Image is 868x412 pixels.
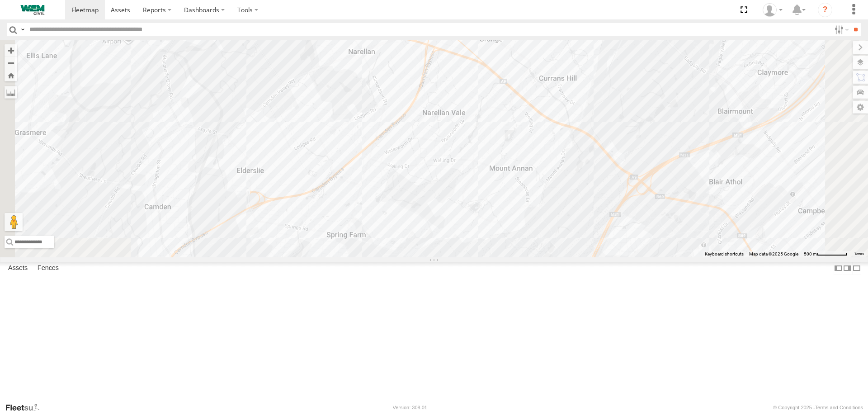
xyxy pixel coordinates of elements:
[5,403,47,412] a: Visit our Website
[5,86,17,99] label: Measure
[804,251,817,256] span: 500 m
[393,405,427,410] div: Version: 308.01
[33,262,63,275] label: Fences
[834,262,843,275] label: Dock Summary Table to the Left
[9,5,56,15] img: WEMCivilLogo.svg
[843,262,852,275] label: Dock Summary Table to the Right
[831,23,850,36] label: Search Filter Options
[19,23,26,36] label: Search Query
[801,251,850,257] button: Map Scale: 500 m per 63 pixels
[853,101,868,114] label: Map Settings
[759,3,786,17] div: Kevin Webb
[852,262,861,275] label: Hide Summary Table
[5,44,17,57] button: Zoom in
[5,69,17,81] button: Zoom Home
[854,252,864,256] a: Terms (opens in new tab)
[705,251,744,257] button: Keyboard shortcuts
[818,3,832,17] i: ?
[749,251,798,256] span: Map data ©2025 Google
[773,405,863,410] div: © Copyright 2025 -
[815,405,863,410] a: Terms and Conditions
[4,262,32,275] label: Assets
[5,213,23,231] button: Drag Pegman onto the map to open Street View
[5,57,17,69] button: Zoom out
